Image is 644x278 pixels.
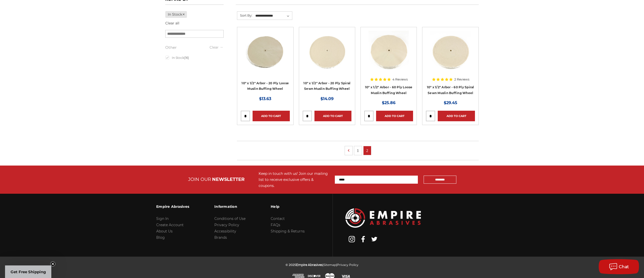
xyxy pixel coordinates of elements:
a: FAQs [271,223,280,227]
h3: Information [214,201,246,212]
a: Shipping & Returns [271,229,305,233]
div: Keep in touch with us! Join our mailing list to receive exclusive offers & coupons. [259,171,330,189]
a: Blog [156,235,165,240]
span: Empire Abrasives [296,263,323,267]
span: NEWSLETTER [212,177,245,182]
p: © 2025 | | [286,262,358,268]
span: Chat [619,264,629,269]
a: In Stock [165,11,187,18]
a: 10 inch extra thick 60 ply loose muslin cotton buffing wheel [364,31,413,80]
a: Add to Cart [438,111,475,121]
button: Chat [599,259,639,274]
a: Brands [214,235,227,240]
span: 4 Reviews [392,78,408,81]
a: 10" x 1/2" Arbor - 60 Ply Spiral Sewn Muslin Buffing Wheel [427,85,474,95]
a: Sign In [156,216,169,221]
label: Sort By: [237,12,252,19]
img: 10 inch extra thick 60 ply loose muslin cotton buffing wheel [369,31,409,71]
a: 2 [364,146,371,155]
a: Privacy Policy [337,263,358,267]
select: Sort By: [255,12,292,20]
a: Add to Cart [376,111,413,121]
a: 10" x 1/2" Arbor - 60 Ply Spiral Sewn Muslin Buffing Wheel [426,31,475,80]
div: Get Free ShippingClose teaser [5,265,51,278]
a: Contact [271,216,285,221]
span: $14.09 [320,96,334,101]
img: 10 inch buffing wheel spiral sewn 20 ply [307,31,347,71]
a: 10" x 1/2" Arbor - 60 Ply Loose Muslin Buffing Wheel [365,85,413,95]
a: Add to Cart [314,111,351,121]
img: 10" x 1/2" arbor hole cotton loose buffing wheel 20 ply [245,31,285,71]
h5: Other [165,45,224,51]
a: Conditions of Use [214,216,246,221]
h3: Help [271,201,305,212]
span: Get Free Shipping [11,269,46,274]
a: 10" x 1/2" Arbor - 20 Ply Spiral Sewn Muslin Buffing Wheel [303,81,350,91]
button: Close teaser [50,261,55,266]
a: Accessibility [214,229,236,233]
h3: Empire Abrasives [156,201,189,212]
span: $25.86 [382,100,395,105]
a: 1 [354,146,362,155]
a: Create Account [156,223,184,227]
a: Privacy Policy [214,223,239,227]
a: Sitemap [324,263,336,267]
span: $13.63 [259,96,271,101]
a: Clear all [165,21,179,25]
a: 10" x 1/2" arbor hole cotton loose buffing wheel 20 ply [241,31,290,80]
a: 10 inch buffing wheel spiral sewn 20 ply [303,31,351,80]
a: About Us [156,229,173,233]
span: JOIN OUR [188,177,211,182]
span: $29.45 [444,100,457,105]
img: Empire Abrasives Logo Image [345,208,421,228]
img: 10" x 1/2" Arbor - 60 Ply Spiral Sewn Muslin Buffing Wheel [430,31,471,71]
span: 2 Reviews [454,78,469,81]
a: Add to Cart [253,111,290,121]
a: 10" x 1/2" Arbor - 20 Ply Loose Muslin Buffing Wheel [242,81,289,91]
